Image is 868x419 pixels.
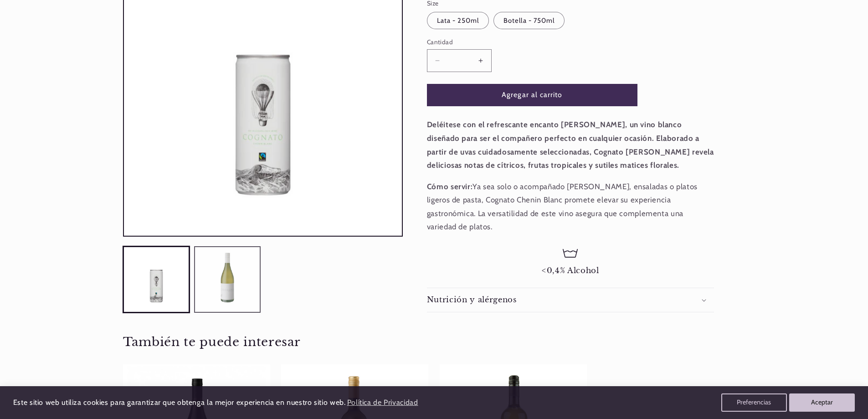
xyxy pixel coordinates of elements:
label: Botella - 750ml [493,12,565,29]
span: Este sitio web utiliza cookies para garantizar que obtenga la mejor experiencia en nuestro sitio ... [13,398,346,407]
label: Cantidad [427,37,637,47]
p: Ya sea solo o acompañado [PERSON_NAME], ensaladas o platos ligeros de pasta, Cognato Chenin Blanc... [427,180,714,234]
button: Cargar la imagen 2 en la vista de la galería [194,246,261,313]
button: Agregar al carrito [427,84,637,106]
strong: Deléitese con el refrescante encanto [PERSON_NAME], un vino blanco diseñado para ser el compañero... [427,120,714,170]
button: Cargar la imagen 1 en la vista de la galería [123,246,190,313]
span: <0,4% Alcohol [542,266,599,275]
h2: También te puede interesar [123,334,745,350]
h2: Nutrición y alérgenos [427,295,517,305]
summary: Nutrición y alérgenos [427,288,714,312]
strong: Cómo servir: [427,182,473,191]
a: Política de Privacidad (opens in a new tab) [345,395,419,411]
button: Aceptar [789,393,855,412]
label: Lata - 250ml [427,12,489,29]
button: Preferencias [721,393,787,412]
